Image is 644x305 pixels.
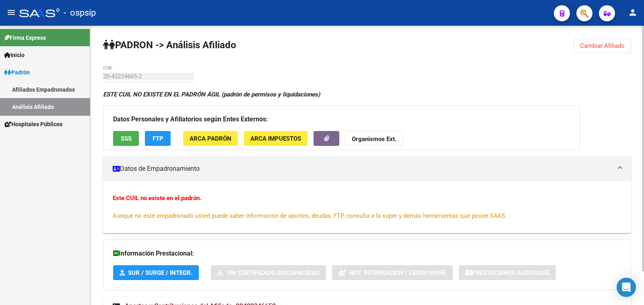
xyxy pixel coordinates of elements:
span: Prestaciones Auditadas [472,269,549,276]
span: Inicio [4,51,25,59]
h3: Datos Personales y Afiliatorios según Entes Externos: [113,114,570,125]
mat-icon: menu [6,8,16,17]
mat-icon: person [628,8,638,17]
span: Aunque no esté empadronado usted puede saber información de aportes, deudas, FTP, consulta a la s... [113,212,507,219]
span: Padrón [4,68,30,77]
button: Cambiar Afiliado [574,39,631,53]
strong: ESTE CUIL NO EXISTE EN EL PADRÓN ÁGIL (padrón de permisos y liquidaciones) [103,91,320,98]
mat-panel-title: Datos de Empadronamiento [113,164,612,173]
strong: Este CUIL no existe en el padrón. [113,194,201,202]
h3: Información Prestacional: [113,248,621,259]
button: ARCA Impuestos [244,131,308,146]
div: Datos de Empadronamiento [103,181,631,233]
strong: Organismos Ext. [352,135,396,143]
span: - ospsip [64,4,96,22]
button: Organismos Ext. [345,131,403,146]
span: Not. Internacion / Censo Hosp. [349,269,446,276]
span: Cambiar Afiliado [580,42,625,49]
button: Not. Internacion / Censo Hosp. [332,265,453,280]
span: Sin Certificado Discapacidad [227,269,320,276]
span: SUR / SURGE / INTEGR. [128,269,192,276]
button: Prestaciones Auditadas [459,265,556,280]
span: Firma Express [4,33,46,42]
span: Hospitales Públicos [4,120,62,129]
button: SSS [113,131,139,146]
span: SSS [121,135,132,142]
span: ARCA Impuestos [250,135,301,142]
button: FTP [145,131,171,146]
span: ARCA Padrón [190,135,231,142]
mat-expansion-panel-header: Datos de Empadronamiento [103,157,631,181]
div: Open Intercom Messenger [617,278,636,297]
button: SUR / SURGE / INTEGR. [113,265,199,280]
strong: PADRON -> Análisis Afiliado [103,39,236,51]
button: Sin Certificado Discapacidad [211,265,326,280]
button: ARCA Padrón [183,131,238,146]
span: FTP [153,135,163,142]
